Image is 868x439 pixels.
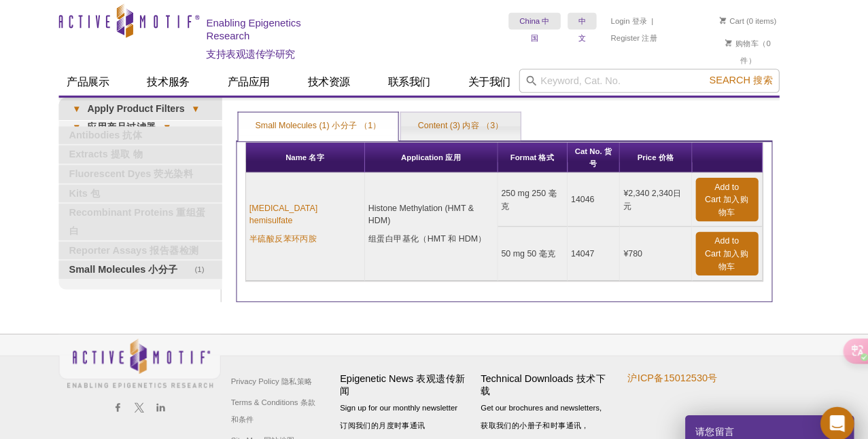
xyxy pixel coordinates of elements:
[510,167,578,219] td: 250 mg
[649,33,664,41] font: 注册
[510,219,578,271] td: 50 mg
[382,138,510,167] th: Application
[93,117,202,128] font: 应用产品过滤器
[178,162,216,173] font: 荧光染料
[301,364,331,373] font: 隐私策略
[358,360,479,383] font: 表观遗传新闻
[319,66,376,92] a: 技术资源
[271,226,336,235] font: 半硫酸反苯环丙胺
[494,360,614,383] font: 技术下载
[631,182,687,204] font: 2,340日元
[229,16,364,64] h2: Enabling Epigenetics Research
[701,224,762,266] a: Add to Cart 加入购物车
[628,219,697,271] td: ¥780
[459,148,474,156] font: 应用
[93,99,114,111] span: ▾
[284,421,314,430] font: 网站地图
[137,143,168,154] font: 提取 物
[521,12,570,28] a: China
[699,401,739,432] span: 请您留言
[117,181,126,192] font: 包
[249,358,335,379] a: Privacy Policy 隐私策略
[722,12,782,72] li: (0 items)
[86,94,244,116] a: ▾Apply Product Filters▾▾应用产品过滤器▾
[208,99,229,111] span: ▾
[725,16,748,25] a: Cart
[267,138,382,167] th: Name
[514,182,568,204] font: 250 毫克
[382,167,510,271] td: Histone Methylation (HMT & HDM)
[578,167,629,219] td: 14046
[494,360,623,383] h4: Technical Downloads
[757,72,776,83] font: 搜索
[730,38,774,62] font: （0 件）
[538,240,566,250] font: 50 毫克
[723,240,752,262] font: 加入购物车
[86,140,244,158] a: Extracts 提取 物
[271,195,378,242] a: [MEDICAL_DATA] hemisulfate半硫酸反苯环丙胺
[822,393,854,425] div: Open Intercom Messenger
[148,125,167,136] font: 抗体
[619,32,664,41] a: Register 注册
[249,415,317,436] a: Site Map 网站地图
[628,138,697,167] th: Price
[550,148,565,156] font: 格式
[86,159,244,177] a: Fluorescent Dyes 荧光染料
[659,12,661,28] li: |
[164,66,221,92] a: 技术服务
[701,172,762,214] a: Add to Cart 加入购物车
[86,122,244,140] a: Antibodies 抗体
[599,142,621,162] font: 货号
[628,167,697,219] td: ¥2,340
[328,148,343,156] font: 名字
[358,360,487,383] h4: Epigenetic News
[494,406,599,415] font: 获取我们的小册子和时事通讯，
[578,12,606,28] a: 中文
[86,197,244,231] a: Recombinant Proteins 重组蛋白
[714,72,776,83] span: Search
[723,188,752,210] font: 加入购物车
[173,254,201,265] font: 小分子
[174,236,222,247] font: 报告器检测
[396,66,453,92] a: 联系我们
[229,47,315,58] font: 支持表观遗传学研究
[260,109,414,136] a: Small Molecules (1) 小分子 （1）
[181,117,202,129] span: ▾
[385,226,500,235] font: 组蛋白甲基化（HMT 和 HDM）
[725,16,731,23] img: Your Cart
[640,16,655,24] font: 登录
[619,16,655,25] a: Login 登录
[86,66,143,92] a: 产品展示
[249,379,339,415] a: Terms & Conditions 条款和条件
[241,66,298,92] a: 产品应用
[665,148,680,156] font: 价格
[358,406,440,415] font: 订阅我们的月度时事通讯
[93,117,114,129] span: ▾
[476,117,516,126] font: 内容 （3）
[86,252,244,269] a: (1)Small Molecules 小分子
[218,252,235,269] span: (1)
[86,178,244,196] a: Kits 包
[578,219,629,271] td: 14047
[86,233,244,251] a: Reporter Assays 报告器检测
[350,117,398,126] font: 小分子 （1）
[710,71,780,85] button: Search 搜索
[730,37,762,47] a: 购物车
[636,360,723,371] a: 沪ICP备15012530号
[86,323,243,378] img: Active Motif,
[510,138,578,167] th: Format
[417,109,532,136] a: Content (3) 内容 （3）
[531,66,782,90] input: Keyword, Cat. No.
[730,38,736,45] img: Your Cart
[578,138,629,167] th: Cat No.
[474,66,531,92] a: 关于我们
